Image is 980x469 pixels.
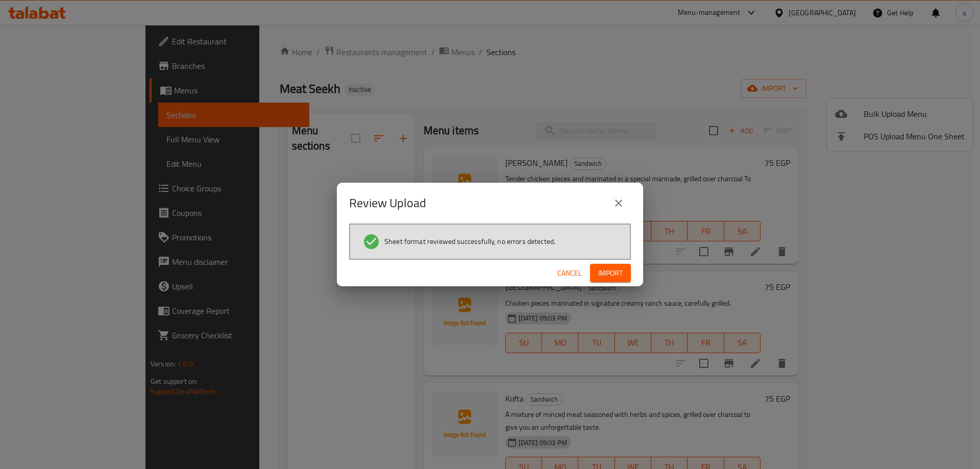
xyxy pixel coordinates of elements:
button: close [606,191,631,215]
span: Import [598,267,623,280]
h2: Review Upload [349,195,426,211]
span: Cancel [557,267,582,280]
span: Sheet format reviewed successfully, no errors detected. [384,236,555,246]
button: Cancel [553,264,586,283]
button: Import [590,264,631,283]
